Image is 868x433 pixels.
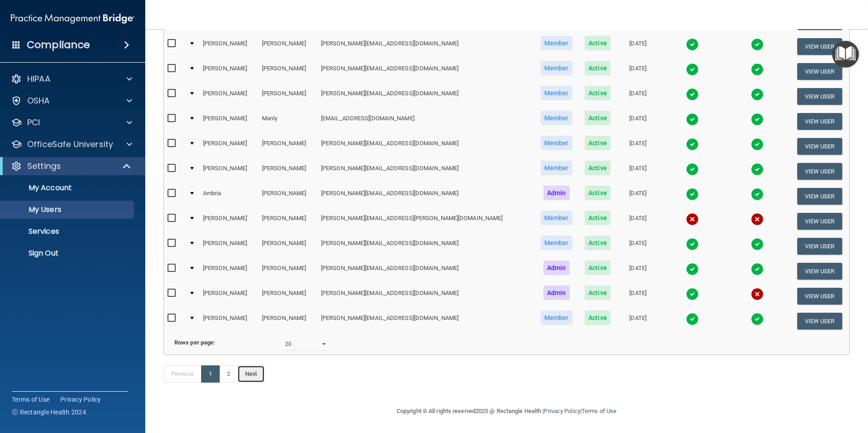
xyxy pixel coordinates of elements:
[317,134,534,159] td: [PERSON_NAME][EMAIL_ADDRESS][DOMAIN_NAME]
[686,238,699,251] img: tick.e7d51cea.svg
[582,408,616,414] a: Terms of Use
[11,161,132,172] a: Settings
[585,310,611,325] span: Active
[199,159,258,184] td: [PERSON_NAME]
[6,227,130,236] p: Services
[543,261,570,275] span: Admin
[751,188,764,201] img: tick.e7d51cea.svg
[6,249,130,258] p: Sign Out
[541,161,572,175] span: Member
[541,211,572,225] span: Member
[199,209,258,234] td: [PERSON_NAME]
[258,284,317,309] td: [PERSON_NAME]
[751,238,764,251] img: tick.e7d51cea.svg
[751,113,764,126] img: tick.e7d51cea.svg
[317,284,534,309] td: [PERSON_NAME][EMAIL_ADDRESS][DOMAIN_NAME]
[199,84,258,109] td: [PERSON_NAME]
[686,88,699,101] img: tick.e7d51cea.svg
[11,10,134,28] img: PMB logo
[541,111,572,125] span: Member
[27,39,90,51] h4: Compliance
[317,109,534,134] td: [EMAIL_ADDRESS][DOMAIN_NAME]
[317,184,534,209] td: [PERSON_NAME][EMAIL_ADDRESS][DOMAIN_NAME]
[686,63,699,76] img: tick.e7d51cea.svg
[751,213,764,226] img: cross.ca9f0e7f.svg
[541,136,572,150] span: Member
[616,34,659,59] td: [DATE]
[258,309,317,333] td: [PERSON_NAME]
[341,397,672,426] div: Copyright © All rights reserved 2025 @ Rectangle Health | |
[11,117,132,128] a: PCI
[686,38,699,51] img: tick.e7d51cea.svg
[258,59,317,84] td: [PERSON_NAME]
[258,109,317,134] td: Manly
[199,59,258,84] td: [PERSON_NAME]
[27,95,50,106] p: OSHA
[616,184,659,209] td: [DATE]
[6,205,130,214] p: My Users
[11,139,132,150] a: OfficeSafe University
[317,234,534,259] td: [PERSON_NAME][EMAIL_ADDRESS][DOMAIN_NAME]
[797,238,842,255] button: View User
[11,74,132,84] a: HIPAA
[585,261,611,275] span: Active
[11,95,132,106] a: OSHA
[27,139,113,150] p: OfficeSafe University
[258,134,317,159] td: [PERSON_NAME]
[585,161,611,175] span: Active
[585,136,611,150] span: Active
[541,36,572,50] span: Member
[616,134,659,159] td: [DATE]
[317,209,534,234] td: [PERSON_NAME][EMAIL_ADDRESS][PERSON_NAME][DOMAIN_NAME]
[317,34,534,59] td: [PERSON_NAME][EMAIL_ADDRESS][DOMAIN_NAME]
[797,313,842,330] button: View User
[686,163,699,176] img: tick.e7d51cea.svg
[751,163,764,176] img: tick.e7d51cea.svg
[585,285,611,300] span: Active
[832,41,859,68] button: Open Resource Center
[686,188,699,201] img: tick.e7d51cea.svg
[616,234,659,259] td: [DATE]
[174,339,215,346] b: Rows per page:
[27,161,61,172] p: Settings
[585,211,611,225] span: Active
[585,36,611,50] span: Active
[12,408,86,417] span: Ⓒ Rectangle Health 2024
[163,365,202,383] a: Previous
[258,234,317,259] td: [PERSON_NAME]
[199,34,258,59] td: [PERSON_NAME]
[199,134,258,159] td: [PERSON_NAME]
[199,284,258,309] td: [PERSON_NAME]
[585,236,611,250] span: Active
[686,138,699,151] img: tick.e7d51cea.svg
[237,365,265,383] a: Next
[541,86,572,100] span: Member
[258,84,317,109] td: [PERSON_NAME]
[616,84,659,109] td: [DATE]
[616,259,659,284] td: [DATE]
[543,186,570,200] span: Admin
[616,309,659,333] td: [DATE]
[797,38,842,55] button: View User
[585,61,611,75] span: Active
[686,263,699,276] img: tick.e7d51cea.svg
[616,159,659,184] td: [DATE]
[317,309,534,333] td: [PERSON_NAME][EMAIL_ADDRESS][DOMAIN_NAME]
[585,186,611,200] span: Active
[544,408,580,414] a: Privacy Policy
[797,188,842,205] button: View User
[258,159,317,184] td: [PERSON_NAME]
[686,313,699,325] img: tick.e7d51cea.svg
[317,84,534,109] td: [PERSON_NAME][EMAIL_ADDRESS][DOMAIN_NAME]
[317,259,534,284] td: [PERSON_NAME][EMAIL_ADDRESS][DOMAIN_NAME]
[12,395,49,404] a: Terms of Use
[797,288,842,305] button: View User
[797,88,842,105] button: View User
[60,395,101,404] a: Privacy Policy
[751,313,764,325] img: tick.e7d51cea.svg
[199,234,258,259] td: [PERSON_NAME]
[585,86,611,100] span: Active
[258,259,317,284] td: [PERSON_NAME]
[686,288,699,300] img: tick.e7d51cea.svg
[585,111,611,125] span: Active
